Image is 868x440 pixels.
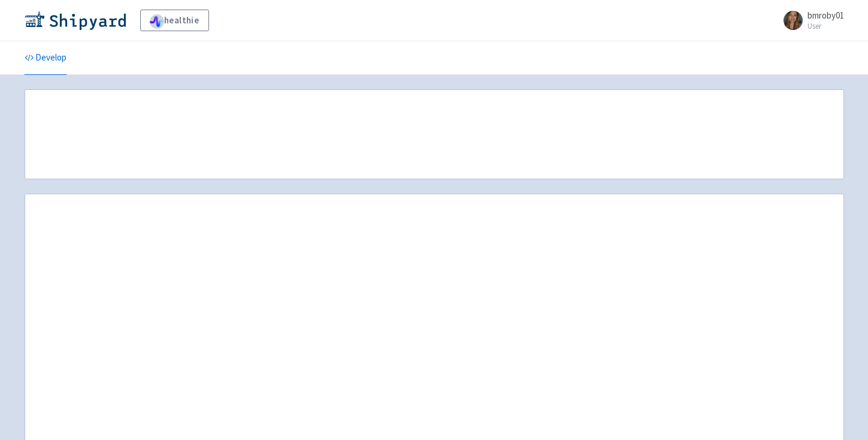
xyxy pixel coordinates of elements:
a: healthie [140,10,209,31]
a: Develop [25,41,66,75]
span: bmroby01 [807,10,844,21]
a: bmroby01 User [776,11,844,30]
img: Shipyard logo [25,11,126,30]
small: User [807,22,844,30]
